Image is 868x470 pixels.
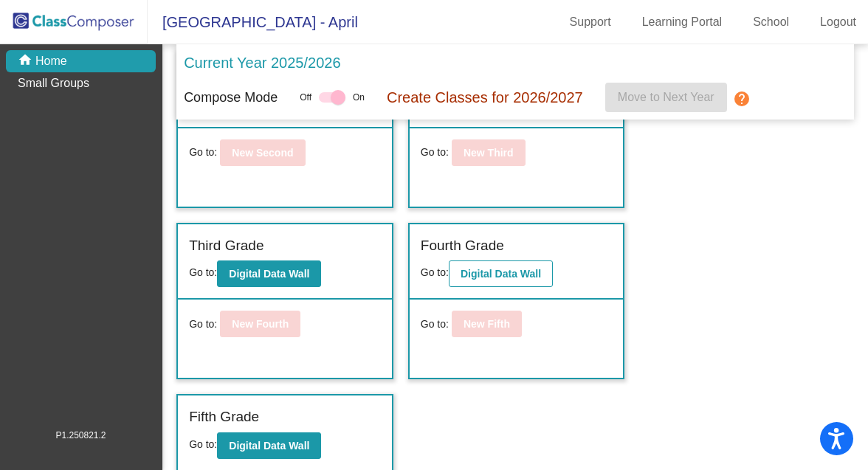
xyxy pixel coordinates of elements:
b: New Fourth [232,318,289,330]
button: Move to Next Year [605,83,727,112]
label: Third Grade [189,235,263,257]
span: Go to: [189,266,217,278]
button: New Third [452,139,526,166]
span: Off [300,91,311,104]
button: Digital Data Wall [449,260,553,287]
button: New Second [220,139,305,166]
b: New Third [464,147,514,159]
mat-icon: help [733,90,751,108]
span: Go to: [189,317,217,332]
a: School [741,10,801,34]
a: Logout [808,10,868,34]
a: Learning Portal [630,10,734,34]
p: Compose Mode [184,88,278,108]
span: Go to: [421,145,449,160]
span: Go to: [421,317,449,332]
b: New Fifth [464,318,510,330]
button: New Fourth [220,311,300,337]
span: Go to: [189,438,217,450]
p: Home [35,52,67,70]
button: New Fifth [452,311,522,337]
b: Digital Data Wall [229,268,309,280]
p: Create Classes for 2026/2027 [387,86,583,108]
label: Fourth Grade [421,235,504,257]
span: Go to: [189,145,217,160]
span: Go to: [421,266,449,278]
label: Fifth Grade [189,407,259,428]
p: Small Groups [18,75,89,92]
b: Digital Data Wall [461,268,541,280]
b: New Second [232,147,293,159]
p: Current Year 2025/2026 [184,52,340,74]
a: Support [558,10,623,34]
button: Digital Data Wall [217,260,321,287]
span: Move to Next Year [618,91,714,103]
mat-icon: home [18,52,35,70]
b: Digital Data Wall [229,440,309,452]
span: [GEOGRAPHIC_DATA] - April [148,10,358,34]
span: On [353,91,365,104]
button: Digital Data Wall [217,432,321,459]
